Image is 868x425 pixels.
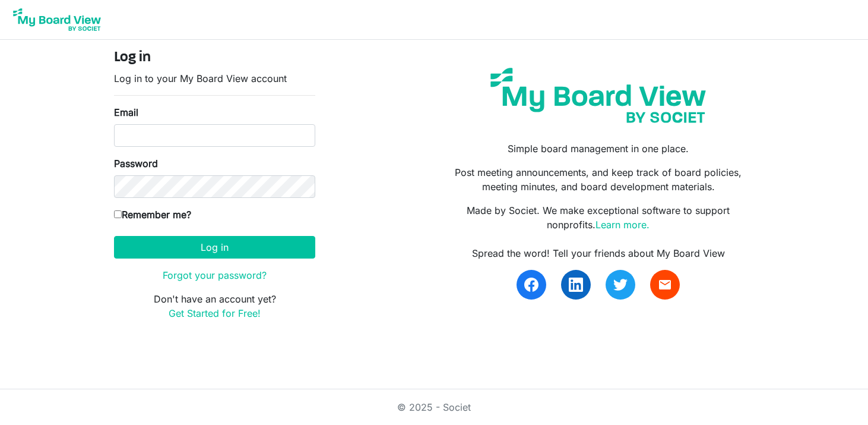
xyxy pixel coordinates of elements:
[443,203,754,232] p: Made by Societ. We make exceptional software to support nonprofits.
[524,278,538,292] img: facebook.svg
[9,5,104,34] img: My Board View Logo
[397,401,471,413] a: © 2025 - Societ
[114,105,138,119] label: Email
[114,156,158,171] label: Password
[650,270,680,300] a: email
[169,307,261,319] a: Get Started for Free!
[114,236,315,259] button: Log in
[114,71,315,86] p: Log in to your My Board View account
[595,219,650,231] a: Learn more.
[114,210,122,218] input: Remember me?
[443,141,754,156] p: Simple board management in one place.
[613,278,628,292] img: twitter.svg
[114,49,315,67] h4: Log in
[114,207,191,222] label: Remember me?
[569,278,583,292] img: linkedin.svg
[114,292,315,320] p: Don't have an account yet?
[481,59,715,132] img: my-board-view-societ.svg
[443,165,754,194] p: Post meeting announcements, and keep track of board policies, meeting minutes, and board developm...
[163,269,267,281] a: Forgot your password?
[443,246,754,260] div: Spread the word! Tell your friends about My Board View
[658,278,672,292] span: email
